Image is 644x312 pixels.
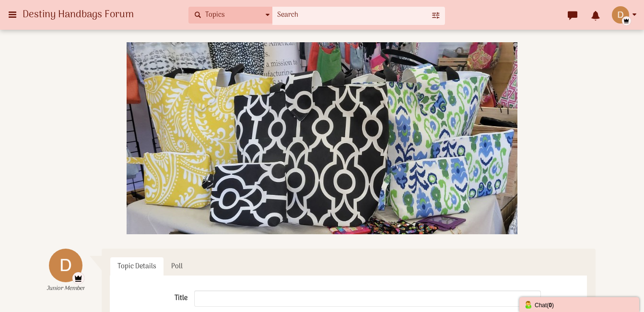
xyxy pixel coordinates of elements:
[23,6,184,24] a: Destiny Handbags Forum
[110,257,164,276] a: Topic Details
[524,300,634,310] div: Chat
[188,7,272,24] button: Topics
[203,10,225,20] span: Topics
[23,7,141,23] span: Destiny Handbags Forum
[49,249,82,282] img: 8RqJvmAAAABklEQVQDANyDrwAQDGiwAAAAAElFTkSuQmCC
[47,285,85,293] em: Junior Member
[549,302,552,309] strong: 0
[272,7,431,24] input: Search
[612,6,629,24] img: 8RqJvmAAAABklEQVQDANyDrwAQDGiwAAAAAElFTkSuQmCC
[164,257,190,276] a: Poll
[547,302,554,309] span: ( )
[117,290,194,303] label: Title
